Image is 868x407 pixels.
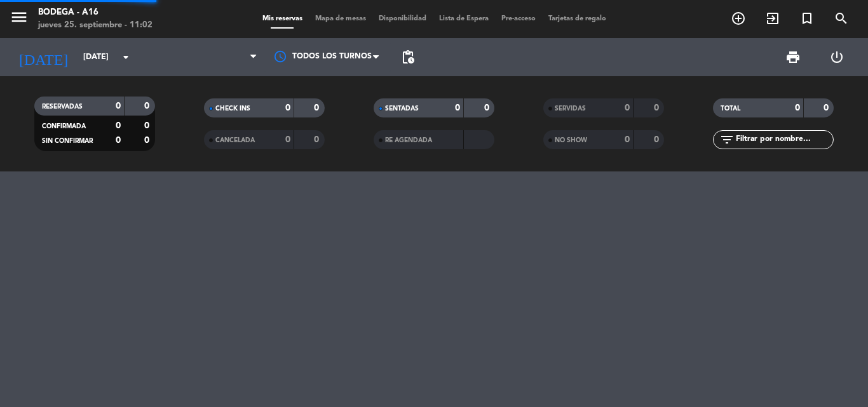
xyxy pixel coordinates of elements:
[42,103,83,110] span: RESERVADAS
[385,105,419,112] span: SENTADAS
[314,103,322,112] strong: 0
[495,15,542,22] span: Pre-acceso
[654,135,661,144] strong: 0
[834,11,849,26] i: search
[144,136,152,145] strong: 0
[542,15,613,22] span: Tarjetas de regalo
[484,103,492,112] strong: 0
[731,11,746,26] i: add_circle_outline
[215,105,250,112] span: CHECK INS
[385,137,432,143] span: RE AGENDADA
[42,138,93,144] span: SIN CONFIRMAR
[10,43,77,71] i: [DATE]
[372,15,433,22] span: Disponibilidad
[116,102,121,110] strong: 0
[144,121,152,130] strong: 0
[735,133,833,147] input: Filtrar por nombre...
[10,8,29,27] i: menu
[799,11,815,26] i: turned_in_not
[625,103,630,112] strong: 0
[721,105,740,112] span: TOTAL
[400,50,416,65] span: pending_actions
[215,137,255,143] span: CANCELADA
[829,50,844,65] i: power_settings_new
[795,103,800,112] strong: 0
[555,105,586,112] span: SERVIDAS
[433,15,495,22] span: Lista de Espera
[116,121,121,130] strong: 0
[785,50,801,65] span: print
[314,135,322,144] strong: 0
[285,103,290,112] strong: 0
[38,19,153,32] div: jueves 25. septiembre - 11:02
[38,6,153,19] div: Bodega - A16
[10,8,29,31] button: menu
[815,38,858,76] div: LOG OUT
[719,132,735,147] i: filter_list
[455,103,460,112] strong: 0
[116,136,121,145] strong: 0
[625,135,630,144] strong: 0
[309,15,372,22] span: Mapa de mesas
[285,135,290,144] strong: 0
[42,123,86,130] span: CONFIRMADA
[824,103,831,112] strong: 0
[654,103,661,112] strong: 0
[765,11,780,26] i: exit_to_app
[118,50,133,65] i: arrow_drop_down
[144,102,152,110] strong: 0
[555,137,587,143] span: NO SHOW
[256,15,309,22] span: Mis reservas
